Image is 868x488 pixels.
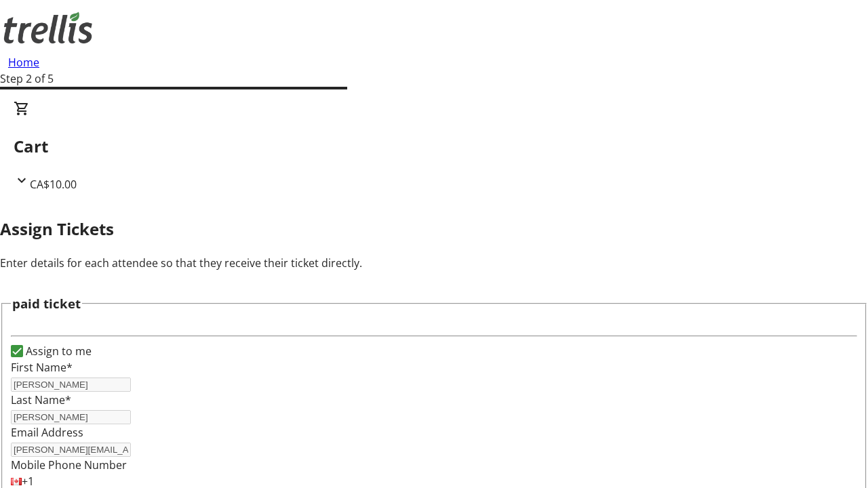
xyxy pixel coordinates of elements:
label: Assign to me [23,343,92,359]
span: CA$10.00 [30,177,77,192]
label: Mobile Phone Number [11,457,127,472]
h2: Cart [14,134,854,159]
h3: paid ticket [12,294,81,313]
label: First Name* [11,360,73,375]
label: Email Address [11,425,83,440]
label: Last Name* [11,392,71,407]
div: CartCA$10.00 [14,100,854,192]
